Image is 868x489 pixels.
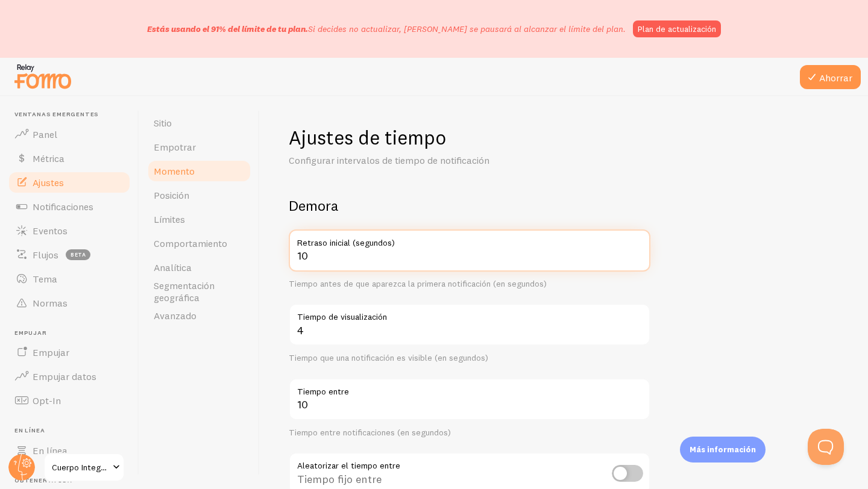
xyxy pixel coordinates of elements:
font: Sitio [154,117,172,129]
font: Configurar intervalos de tiempo de notificación [289,154,489,166]
a: En línea [7,438,131,463]
font: Posición [154,189,189,201]
a: Flujos beta [7,243,131,267]
font: Notificaciones [33,201,93,213]
font: Ajustes [33,176,64,188]
font: Obtener ayuda [14,476,72,484]
font: Tiempo que una notificación es visible (en segundos) [289,352,488,363]
font: Ajustes de tiempo [289,126,446,149]
font: Panel [33,128,57,140]
img: fomo-relay-logo-orange.svg [13,61,73,92]
a: Cuerpo Integral [43,453,125,482]
font: Momento [154,165,195,177]
a: Opt-In [7,388,131,413]
a: Empotrar [146,135,252,159]
font: Plan de actualización [638,23,716,34]
font: Empujar [33,346,69,358]
font: Límites [154,213,185,225]
a: Comportamiento [146,231,252,255]
a: Empujar datos [7,364,131,388]
a: Límites [146,207,252,231]
font: Normas [33,297,68,309]
a: Segmentación geográfica [146,279,252,304]
font: Flujos [33,249,58,261]
font: Tiempo fijo entre [297,472,382,486]
a: Analítica [146,255,252,279]
a: Posición [146,183,252,207]
font: Métrica [33,152,64,164]
a: Panel [7,122,131,146]
div: Más información [680,437,766,463]
font: Comportamiento [154,237,227,249]
a: Sitio [146,111,252,135]
font: Segmentación geográfica [154,279,215,304]
font: Eventos [33,225,68,237]
font: Más información [690,444,756,454]
font: Avanzado [154,310,197,322]
font: Tema [33,273,57,285]
font: Empotrar [154,141,196,153]
a: Momento [146,159,252,183]
font: Empujar datos [33,370,96,382]
font: Tiempo entre [297,386,349,397]
font: Ventanas emergentes [14,110,99,118]
font: En línea [33,444,68,456]
font: Tiempo antes de que aparezca la primera notificación (en segundos) [289,278,547,289]
font: Opt-In [33,394,61,406]
iframe: Ayuda Scout Beacon - Abierto [808,429,844,465]
a: Empujar [7,340,131,364]
a: Notificaciones [7,195,131,219]
font: Estás usando el 91% del límite de tu plan. [147,23,308,34]
font: Analítica [154,261,192,273]
a: Normas [7,291,131,315]
font: En línea [14,426,45,434]
font: Tiempo de visualización [297,311,387,322]
font: Demora [289,196,338,214]
font: beta [71,251,86,258]
a: Ajustes [7,170,131,195]
a: Métrica [7,146,131,170]
a: Eventos [7,219,131,243]
a: Avanzado [146,304,252,328]
a: Tema [7,267,131,291]
font: Retraso inicial (segundos) [297,237,395,248]
font: Tiempo entre notificaciones (en segundos) [289,427,451,438]
font: Cuerpo Integral [52,462,110,473]
font: Si decides no actualizar, [PERSON_NAME] se pausará al alcanzar el límite del plan. [308,23,626,34]
font: Empujar [14,329,47,337]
